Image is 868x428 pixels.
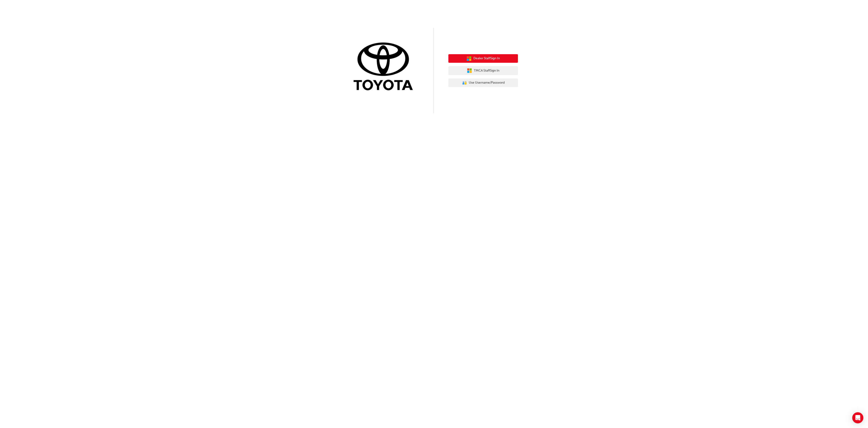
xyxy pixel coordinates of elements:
div: Open Intercom Messenger [852,412,863,423]
span: TMCA Staff Sign In [474,68,499,73]
img: Trak [350,41,420,93]
span: Use Username/Password [469,80,505,85]
button: Use Username/Password [448,79,518,87]
button: Dealer StaffSign In [448,54,518,63]
button: TMCA StaffSign In [448,66,518,75]
span: Dealer Staff Sign In [473,56,500,61]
